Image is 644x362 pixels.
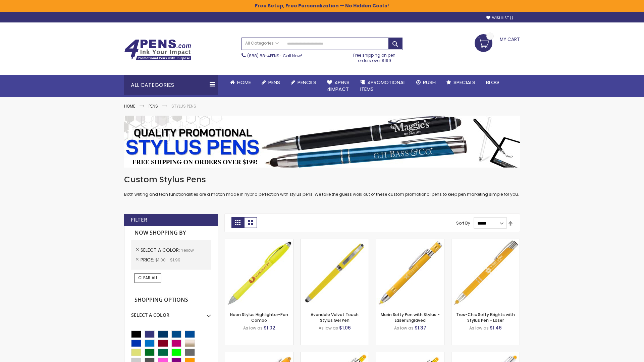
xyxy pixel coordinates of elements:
[339,324,351,331] span: $1.06
[441,75,481,90] a: Specials
[456,312,515,323] a: Tres-Chic Softy Brights with Stylus Pen - Laser
[124,75,218,95] div: All Categories
[319,325,338,331] span: As low as
[360,79,406,93] span: 4PROMOTIONAL ITEMS
[124,174,520,185] h1: Custom Stylus Pens
[171,103,196,109] strong: Stylus Pens
[225,352,293,358] a: Ellipse Softy Brights with Stylus Pen - Laser-Yellow
[456,220,470,226] label: Sort By
[381,312,440,323] a: Marin Softy Pen with Stylus - Laser Engraved
[311,312,359,323] a: Avendale Velvet Touch Stylus Gel Pen
[131,307,211,318] div: Select A Color
[451,352,520,358] a: Tres-Chic Softy with Stylus Top Pen - ColorJet-Yellow
[486,15,513,20] a: Wishlist
[451,239,520,244] a: Tres-Chic Softy Brights with Stylus Pen - Laser-Yellow
[141,247,181,253] span: Select A Color
[346,50,403,63] div: Free shipping on pen orders over $199
[264,324,275,331] span: $1.02
[155,257,180,263] span: $1.00 - $1.99
[181,247,194,253] span: Yellow
[481,75,504,90] a: Blog
[131,226,211,240] strong: Now Shopping by
[247,53,279,59] a: (888) 88-4PENS
[322,75,355,97] a: 4Pens4impact
[256,75,285,90] a: Pens
[131,293,211,307] strong: Shopping Options
[423,79,436,86] span: Rush
[225,239,293,307] img: Neon Stylus Highlighter-Pen Combo-Yellow
[376,352,444,358] a: Phoenix Softy Brights Gel with Stylus Pen - Laser-Yellow
[376,239,444,244] a: Marin Softy Pen with Stylus - Laser Engraved-Yellow
[237,79,251,86] span: Home
[301,352,369,358] a: Phoenix Softy Brights with Stylus Pen - Laser-Yellow
[124,116,520,168] img: Stylus Pens
[285,75,322,90] a: Pencils
[394,325,414,331] span: As low as
[376,239,444,307] img: Marin Softy Pen with Stylus - Laser Engraved-Yellow
[141,256,155,263] span: Price
[469,325,489,331] span: As low as
[149,103,158,109] a: Pens
[486,79,499,86] span: Blog
[247,53,302,59] span: - Call Now!
[124,103,135,109] a: Home
[124,174,520,197] div: Both writing and tech functionalities are a match made in hybrid perfection with stylus pens. We ...
[243,325,263,331] span: As low as
[135,273,161,283] a: Clear All
[451,239,520,307] img: Tres-Chic Softy Brights with Stylus Pen - Laser-Yellow
[301,239,369,307] img: Avendale Velvet Touch Stylus Gel Pen-Yellow
[138,275,158,281] span: Clear All
[131,216,147,224] strong: Filter
[225,75,256,90] a: Home
[231,217,244,228] strong: Grid
[453,79,475,86] span: Specials
[245,41,279,46] span: All Categories
[242,38,282,49] a: All Categories
[301,239,369,244] a: Avendale Velvet Touch Stylus Gel Pen-Yellow
[490,324,502,331] span: $1.46
[268,79,280,86] span: Pens
[298,79,316,86] span: Pencils
[124,39,191,61] img: 4Pens Custom Pens and Promotional Products
[230,312,288,323] a: Neon Stylus Highlighter-Pen Combo
[355,75,411,97] a: 4PROMOTIONALITEMS
[411,75,441,90] a: Rush
[225,239,293,244] a: Neon Stylus Highlighter-Pen Combo-Yellow
[327,79,350,93] span: 4Pens 4impact
[415,324,426,331] span: $1.37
